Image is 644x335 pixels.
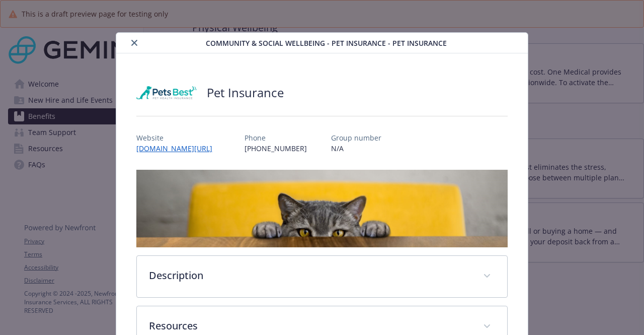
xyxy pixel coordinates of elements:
[331,143,381,154] p: N/A
[245,132,307,143] p: Phone
[136,144,220,153] a: [DOMAIN_NAME][URL]
[128,37,140,49] button: close
[136,170,507,247] img: banner
[136,132,220,143] p: Website
[136,78,197,108] img: Pets Best Insurance Services
[206,38,447,48] span: Community & Social Wellbeing - Pet Insurance - Pet Insurance
[149,268,470,283] p: Description
[245,143,307,154] p: [PHONE_NUMBER]
[137,256,507,297] div: Description
[207,84,284,101] h2: Pet Insurance
[331,132,381,143] p: Group number
[149,318,470,333] p: Resources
